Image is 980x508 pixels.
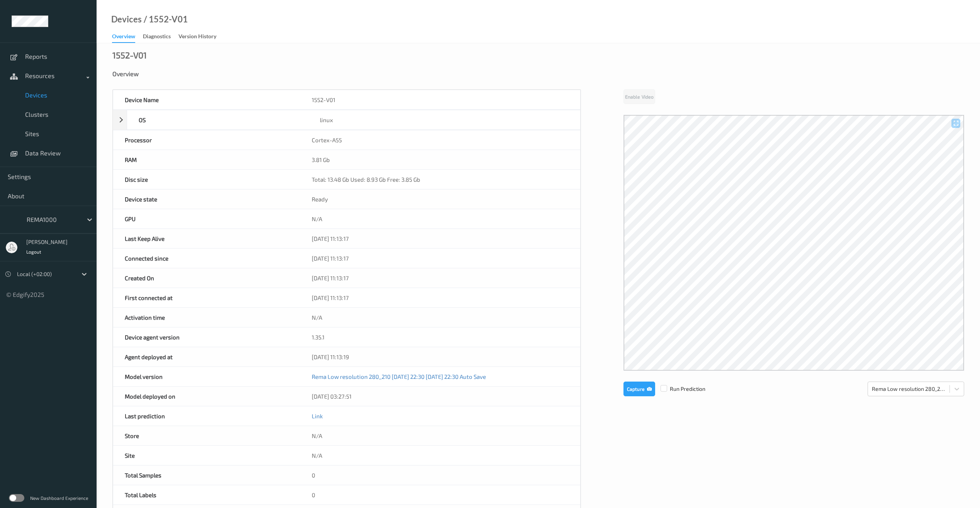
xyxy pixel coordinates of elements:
[623,89,655,104] button: Enable Video
[143,31,178,42] a: Diagnostics
[113,249,300,268] div: Connected since
[113,327,300,347] div: Device agent version
[300,465,580,485] div: 0
[113,387,300,406] div: Model deployed on
[300,90,580,109] div: 1552-V01
[300,189,580,209] div: Ready
[300,426,580,445] div: N/A
[300,268,580,288] div: [DATE] 11:13:17
[113,170,300,189] div: Disc size
[113,90,300,109] div: Device Name
[300,485,580,505] div: 0
[113,426,300,445] div: Store
[312,413,323,419] a: Link
[113,308,300,327] div: Activation time
[113,446,300,465] div: Site
[113,130,300,150] div: Processor
[113,485,300,505] div: Total Labels
[113,465,300,485] div: Total Samples
[112,51,147,59] div: 1552-V01
[300,229,580,248] div: [DATE] 11:13:17
[112,70,964,78] div: Overview
[113,288,300,307] div: First connected at
[300,249,580,268] div: [DATE] 11:13:17
[113,347,300,367] div: Agent deployed at
[127,110,308,130] div: OS
[300,387,580,406] div: [DATE] 03:27:51
[112,32,135,43] div: Overview
[312,373,486,380] a: Rema Low resolution 280_210 [DATE] 22:30 [DATE] 22:30 Auto Save
[300,130,580,150] div: Cortex-A55
[300,446,580,465] div: N/A
[113,150,300,169] div: RAM
[113,229,300,248] div: Last Keep Alive
[113,406,300,426] div: Last prediction
[143,32,171,42] div: Diagnostics
[113,189,300,209] div: Device state
[113,110,581,130] div: OSlinux
[113,209,300,228] div: GPU
[178,31,224,42] a: Version History
[300,170,580,189] div: Total: 13.48 Gb Used: 8.93 Gb Free: 3.85 Gb
[113,268,300,288] div: Created On
[300,347,580,367] div: [DATE] 11:13:19
[308,110,580,130] div: linux
[142,15,188,23] div: / 1552-V01
[300,327,580,347] div: 1.35.1
[178,32,216,42] div: Version History
[623,382,655,396] button: Capture
[113,367,300,386] div: Model version
[300,308,580,327] div: N/A
[300,209,580,228] div: N/A
[111,15,142,23] a: Devices
[655,385,705,393] span: Run Prediction
[300,150,580,169] div: 3.81 Gb
[112,31,143,43] a: Overview
[300,288,580,307] div: [DATE] 11:13:17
